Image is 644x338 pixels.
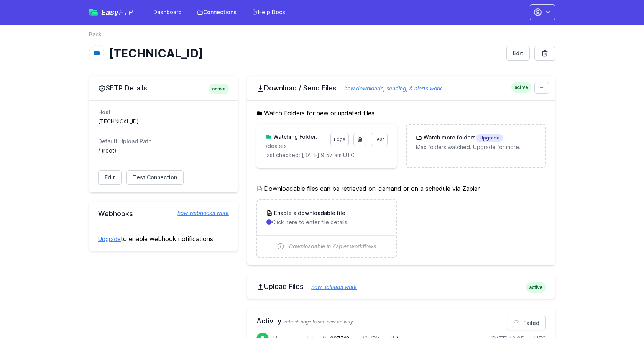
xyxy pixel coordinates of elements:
[304,284,357,290] a: how uploads work
[98,209,229,218] h2: Webhooks
[511,82,531,93] span: active
[170,209,229,217] a: how webhooks work
[101,8,133,16] span: Easy
[272,133,317,141] h3: Watching Folder:
[89,31,555,43] nav: Breadcrumb
[89,9,98,16] img: easyftp_logo.png
[247,5,290,19] a: Help Docs
[284,319,353,325] span: refresh page to see new activity
[98,118,229,125] dd: [TECHNICAL_ID]
[266,218,386,226] p: Click here to enter file details
[289,243,376,250] span: Downloadable in Zapier workflows
[149,5,186,19] a: Dashboard
[98,236,121,242] a: Upgrade
[98,138,229,145] dt: Default Upload Path
[109,46,500,60] h1: [TECHNICAL_ID]
[256,184,546,193] h5: Downloadable files can be retrieved on-demand or on a schedule via Zapier
[506,46,530,61] a: Edit
[476,134,503,142] span: Upgrade
[256,108,546,118] h5: Watch Folders for new or updated files
[371,133,388,146] a: Test
[98,108,229,116] dt: Host
[127,170,184,185] a: Test Connection
[337,85,442,92] a: how downloads, sending, & alerts work
[407,125,545,160] a: Watch more foldersUpgrade Max folders watched. Upgrade for more.
[606,300,635,329] iframe: Drift Widget Chat Controller
[256,282,546,291] h2: Upload Files
[507,316,546,330] a: Failed
[98,147,229,154] dd: / (root)
[98,170,122,185] a: Edit
[192,5,241,19] a: Connections
[119,8,133,17] span: FTP
[89,226,238,251] div: to enable webhook notifications
[98,84,229,93] h2: SFTP Details
[266,142,325,150] p: /dealers
[422,134,503,142] h3: Watch more folders
[257,200,396,257] a: Enable a downloadable file Click here to enter file details Downloadable in Zapier workflows
[89,31,102,38] a: Back
[266,151,387,159] p: last checked: [DATE] 9:57 am UTC
[256,84,546,93] h2: Download / Send Files
[375,136,384,142] span: Test
[89,8,133,16] a: EasyFTP
[209,84,229,94] span: active
[416,143,536,151] p: Max folders watched. Upgrade for more.
[256,316,546,327] h2: Activity
[273,209,345,217] h3: Enable a downloadable file
[526,282,546,293] span: active
[133,174,177,181] span: Test Connection
[330,133,349,146] a: Logs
